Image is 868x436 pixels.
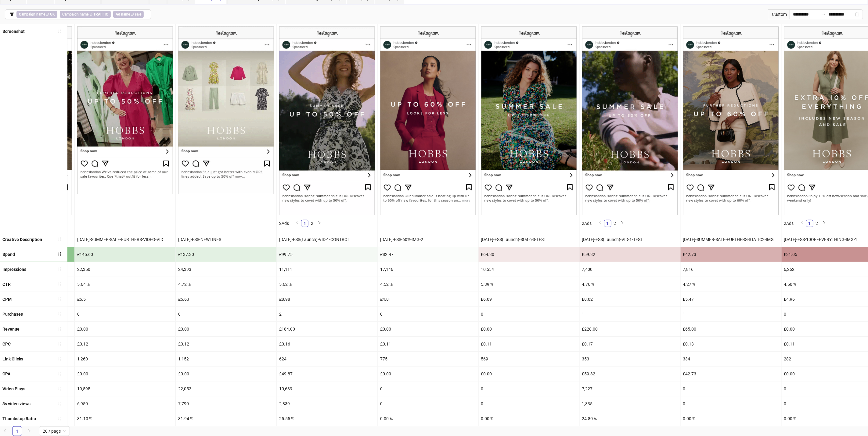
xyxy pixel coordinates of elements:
[75,396,175,411] div: 6,950
[582,221,592,226] span: 2 Ads
[75,277,175,292] div: 5.64 %
[806,220,813,227] a: 1
[58,357,62,361] span: sort-ascending
[296,221,299,225] span: left
[378,292,478,307] div: £4.81
[176,352,276,366] div: 1,152
[75,292,175,307] div: £6.51
[77,27,173,194] img: Screenshot 120229779769410624
[814,220,820,227] a: 2
[316,220,323,227] li: Next Page
[58,417,62,421] span: sort-ascending
[2,327,20,331] b: Revenue
[277,367,377,381] div: £49.87
[2,252,15,257] b: Spend
[24,426,34,436] li: Next Page
[378,381,478,396] div: 0
[681,337,781,351] div: £0.13
[294,220,301,227] button: left
[481,27,577,214] img: Screenshot 120228434384370624
[681,232,781,247] div: [DATE]-SUMMER-SALE-FURTHERS-STATIC2-IMG
[58,237,62,241] span: sort-ascending
[58,372,62,376] span: sort-ascending
[2,401,31,406] b: 3s video views
[176,367,276,381] div: £0.00
[318,221,321,225] span: right
[116,12,130,16] b: Ad name
[479,352,579,366] div: 569
[479,322,579,336] div: £0.00
[75,381,175,396] div: 19,595
[12,426,22,436] li: 1
[308,220,316,227] li: 2
[176,396,276,411] div: 7,790
[277,337,377,351] div: £0.16
[176,292,276,307] div: £5.63
[479,367,579,381] div: £0.00
[681,307,781,321] div: 1
[277,232,377,247] div: [DATE]-ESS(Launch)-VID-1-CONTROL
[580,292,680,307] div: £8.02
[176,337,276,351] div: £0.12
[277,381,377,396] div: 10,689
[479,292,579,307] div: £6.09
[2,267,26,272] b: Impressions
[19,12,45,16] b: Campaign name
[479,262,579,277] div: 10,554
[301,220,308,227] a: 1
[2,282,11,287] b: CTR
[176,277,276,292] div: 4.72 %
[58,402,62,406] span: sort-ascending
[380,27,476,214] img: Screenshot 120230131889540624
[681,381,781,396] div: 0
[58,267,62,271] span: sort-ascending
[681,277,781,292] div: 4.27 %
[176,411,276,426] div: 31.94 %
[58,29,62,34] span: sort-ascending
[16,11,57,18] span: ∋
[62,12,88,16] b: Campaign name
[479,337,579,351] div: £0.11
[2,371,10,376] b: CPA
[683,27,779,214] img: Screenshot 120230253323980624
[277,352,377,366] div: 624
[24,426,34,436] button: right
[50,12,55,16] b: UK
[93,12,108,16] b: TRAFFIC
[599,221,602,225] span: left
[799,220,806,227] li: Previous Page
[75,337,175,351] div: £0.12
[279,27,375,214] img: Screenshot 120228434463850624
[378,352,478,366] div: 775
[2,29,25,34] b: Screenshot
[479,381,579,396] div: 0
[580,322,680,336] div: £228.00
[681,247,781,262] div: £42.73
[378,411,478,426] div: 0.00 %
[621,221,624,225] span: right
[176,232,276,247] div: [DATE]-ESS-NEWLINES
[277,396,377,411] div: 2,839
[784,221,794,226] span: 2 Ads
[378,322,478,336] div: £0.00
[2,416,36,421] b: Thumbstop Ratio
[580,352,680,366] div: 353
[821,12,826,17] span: to
[681,411,781,426] div: 0.00 %
[2,297,12,302] b: CPM
[75,262,175,277] div: 22,350
[821,220,828,227] li: Next Page
[58,312,62,316] span: sort-ascending
[580,337,680,351] div: £0.17
[75,232,175,247] div: [DATE]-SUMMER-SALE-FURTHERS-VIDEO-VID
[58,282,62,286] span: sort-ascending
[580,247,680,262] div: £59.32
[277,247,377,262] div: £99.75
[176,322,276,336] div: £0.00
[619,220,626,227] button: right
[612,220,618,227] a: 2
[277,411,377,426] div: 25.55 %
[176,247,276,262] div: £137.30
[681,262,781,277] div: 7,816
[27,429,31,433] span: right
